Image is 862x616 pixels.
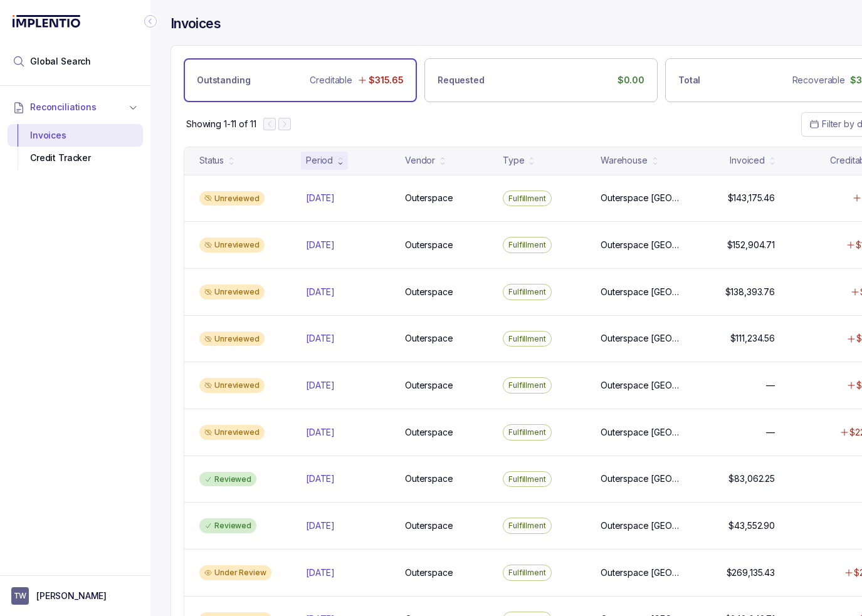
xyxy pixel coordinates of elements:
p: [DATE] [306,286,335,298]
p: Outerspace [GEOGRAPHIC_DATA] [601,286,680,298]
button: Reconciliations [8,93,143,121]
h4: Invoices [171,15,221,33]
p: [DATE] [306,239,335,251]
p: [PERSON_NAME] [36,590,107,602]
div: Unreviewed [199,331,265,347]
div: Unreviewed [199,285,265,300]
div: Unreviewed [199,191,265,206]
div: Invoiced [730,154,765,167]
p: Fulfillment [508,379,546,392]
p: Outerspace [405,379,453,392]
p: $315.65 [369,74,404,86]
p: Fulfillment [508,286,546,298]
p: Outerspace [GEOGRAPHIC_DATA] [601,519,680,532]
p: Outerspace [GEOGRAPHIC_DATA] [601,472,680,485]
div: Credit Tracker [18,147,133,169]
div: Unreviewed [199,378,265,393]
div: Under Review [199,565,271,580]
div: Type [503,154,524,167]
p: Outerspace [405,286,453,298]
p: Fulfillment [508,192,546,205]
p: Outerspace [405,192,453,204]
p: Fulfillment [508,239,546,251]
p: Outerspace [405,566,453,579]
p: $143,175.46 [728,192,775,204]
p: Fulfillment [508,519,546,532]
p: Total [678,74,700,86]
p: [DATE] [306,426,335,439]
p: [DATE] [306,472,335,485]
p: Fulfillment [508,473,546,486]
div: Remaining page entries [186,118,256,130]
div: Reviewed [199,518,256,533]
div: Unreviewed [199,425,265,440]
p: $111,234.56 [730,332,775,345]
div: Warehouse [601,154,648,167]
span: User initials [11,587,29,605]
p: — [766,379,775,392]
p: Outerspace [405,472,453,485]
div: Reviewed [199,472,256,487]
p: Outerspace [405,332,453,345]
p: Outerspace [405,519,453,532]
span: Reconciliations [30,101,97,113]
div: Vendor [405,154,435,167]
div: Reconciliations [8,122,143,172]
p: Requested [438,74,485,86]
p: Fulfillment [508,566,546,579]
span: Global Search [30,55,91,68]
p: Outerspace [GEOGRAPHIC_DATA] [601,239,680,251]
div: Unreviewed [199,238,265,253]
p: [DATE] [306,519,335,532]
p: [DATE] [306,192,335,204]
p: Outerspace [GEOGRAPHIC_DATA] [601,379,680,392]
p: Outerspace [405,426,453,439]
div: Invoices [18,124,133,147]
p: Creditable [310,74,352,86]
p: Outerspace [GEOGRAPHIC_DATA] [601,332,680,345]
p: Fulfillment [508,426,546,439]
p: $152,904.71 [727,239,775,251]
p: Recoverable [792,74,845,86]
div: Status [199,154,224,167]
p: Fulfillment [508,333,546,345]
p: $269,135.43 [727,566,775,579]
p: Outerspace [GEOGRAPHIC_DATA] [601,426,680,439]
p: [DATE] [306,566,335,579]
p: $0.00 [618,74,644,86]
p: Outerspace [405,239,453,251]
div: Collapse Icon [143,14,158,29]
p: [DATE] [306,379,335,392]
p: Outstanding [197,74,250,86]
p: Outerspace [GEOGRAPHIC_DATA] [601,192,680,204]
p: [DATE] [306,332,335,345]
p: $43,552.90 [728,519,775,532]
p: Outerspace [GEOGRAPHIC_DATA] [601,566,680,579]
p: Showing 1-11 of 11 [186,118,256,130]
div: Period [306,154,333,167]
p: $138,393.76 [725,286,775,298]
button: User initials[PERSON_NAME] [11,587,139,605]
p: — [766,426,775,439]
p: $83,062.25 [728,472,775,485]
